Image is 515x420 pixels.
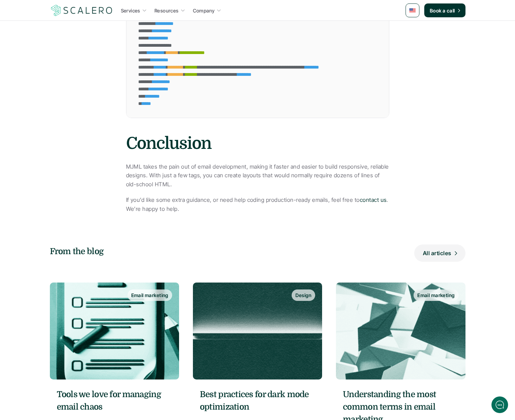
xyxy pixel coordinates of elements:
a: Tools we love for managing email chaos [57,388,172,413]
p: Resources [154,7,179,14]
p: Design [295,292,312,299]
h2: Conclusion [126,132,389,155]
a: All articles [414,244,465,262]
a: Email marketing [336,283,465,379]
p: Email marketing [417,292,454,299]
p: MJML takes the pain out of email development, making it faster and easier to build responsive, re... [126,162,389,189]
iframe: gist-messenger-bubble-iframe [491,396,508,413]
img: Scalero company logo [50,4,114,17]
a: Best practices for dark mode optimization [200,388,315,413]
p: All articles [423,249,451,258]
p: Book a call [430,7,455,14]
span: We run on Gist [58,242,88,247]
a: contact us [360,196,387,203]
a: Scalero company logo [50,4,114,17]
h2: Let us know if we can help with lifecycle marketing. [10,46,128,79]
a: Design [193,283,322,379]
a: Email marketing [50,283,179,379]
p: If you’d like some extra guidance, or need help coding production-ready emails, feel free to . We... [126,196,389,213]
h5: From the blog [50,245,147,258]
a: Book a call [424,3,465,17]
button: New conversation [11,92,128,106]
p: Company [193,7,215,14]
h1: Hi! Welcome to Scalero. [10,34,128,45]
p: Services [121,7,140,14]
span: New conversation [45,96,83,101]
p: Email marketing [131,292,168,299]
